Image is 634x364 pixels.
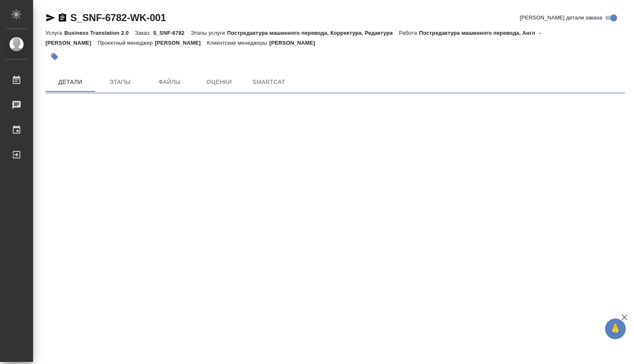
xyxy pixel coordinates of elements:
[605,318,626,339] button: 🙏
[64,30,135,36] p: Business Translation 2.0
[57,13,67,23] button: Скопировать ссылку
[269,40,321,46] p: [PERSON_NAME]
[70,12,166,23] a: S_SNF-6782-WK-001
[45,30,64,36] p: Услуга
[520,14,602,22] span: [PERSON_NAME] детали заказа
[249,77,289,87] span: SmartCat
[207,40,269,46] p: Клиентские менеджеры
[155,40,207,46] p: [PERSON_NAME]
[153,30,191,36] p: S_SNF-6782
[199,77,239,87] span: Оценки
[135,30,153,36] p: Заказ:
[45,48,64,66] button: Добавить тэг
[608,320,622,338] span: 🙏
[50,77,90,87] span: Детали
[399,30,419,36] p: Работа
[100,77,140,87] span: Этапы
[227,30,399,36] p: Постредактура машинного перевода, Корректура, Редактура
[150,77,189,87] span: Файлы
[191,30,227,36] p: Этапы услуги
[45,13,55,23] button: Скопировать ссылку для ЯМессенджера
[98,40,155,46] p: Проектный менеджер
